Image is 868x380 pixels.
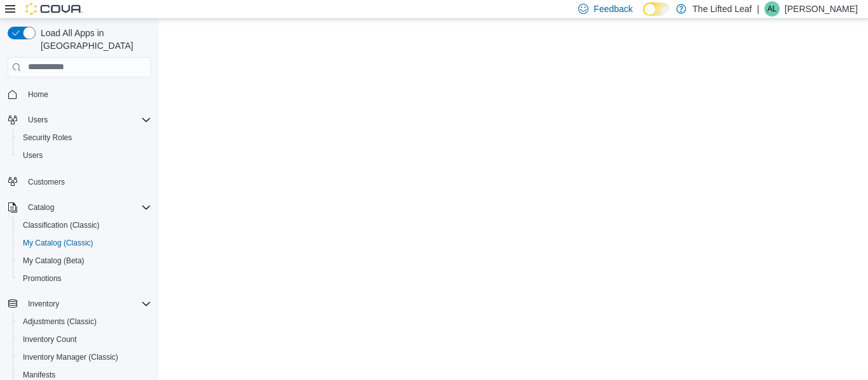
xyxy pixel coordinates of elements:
button: My Catalog (Beta) [13,252,156,270]
span: Adjustments (Classic) [18,314,151,329]
img: Cova [25,3,83,15]
span: Home [23,86,151,102]
div: Anna Lutz [764,1,780,16]
span: Feedback [593,3,632,15]
button: Inventory Manager (Classic) [13,348,156,366]
span: Dark Mode [643,16,644,16]
span: My Catalog (Classic) [23,238,93,248]
button: Users [13,147,156,164]
span: Promotions [18,271,151,286]
button: Home [3,85,156,103]
button: Catalog [23,200,59,215]
button: My Catalog (Classic) [13,234,156,252]
span: Inventory [23,296,151,311]
button: Promotions [13,270,156,287]
span: Load All Apps in [GEOGRAPHIC_DATA] [36,27,151,52]
a: Home [23,87,53,102]
button: Users [23,112,53,128]
p: | [757,1,759,16]
button: Catalog [3,199,156,216]
span: Manifests [23,370,55,380]
button: Inventory Count [13,331,156,348]
p: [PERSON_NAME] [785,1,858,16]
span: AL [768,1,777,16]
span: Inventory Count [23,334,77,344]
span: Inventory Count [18,332,151,347]
button: Users [3,111,156,129]
span: My Catalog (Beta) [23,256,85,266]
input: Dark Mode [643,3,670,16]
button: Security Roles [13,129,156,147]
span: Classification (Classic) [23,220,100,230]
span: Customers [23,173,151,189]
span: Classification (Classic) [18,218,151,233]
span: Inventory [28,299,59,309]
span: Users [23,112,151,128]
span: My Catalog (Classic) [18,235,151,251]
span: Security Roles [18,130,151,145]
span: My Catalog (Beta) [18,253,151,268]
span: Customers [28,177,65,187]
span: Promotions [23,273,62,284]
a: Users [18,148,48,163]
a: Customers [23,174,70,190]
a: Inventory Manager (Classic) [18,350,123,365]
button: Classification (Classic) [13,216,156,234]
a: My Catalog (Beta) [18,253,90,268]
span: Inventory Manager (Classic) [18,350,151,365]
a: Inventory Count [18,332,82,347]
button: Adjustments (Classic) [13,313,156,331]
a: Security Roles [18,130,77,145]
button: Inventory [23,296,64,311]
span: Catalog [28,202,54,213]
span: Users [28,115,48,125]
span: Home [28,89,48,100]
span: Adjustments (Classic) [23,317,97,327]
a: Adjustments (Classic) [18,314,102,329]
span: Users [18,148,151,163]
button: Customers [3,172,156,190]
span: Catalog [23,200,151,215]
button: Inventory [3,295,156,313]
a: My Catalog (Classic) [18,235,98,251]
span: Security Roles [23,133,72,143]
p: The Lifted Leaf [693,1,752,16]
a: Promotions [18,271,67,286]
span: Inventory Manager (Classic) [23,352,118,362]
span: Users [23,150,43,161]
a: Classification (Classic) [18,218,105,233]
